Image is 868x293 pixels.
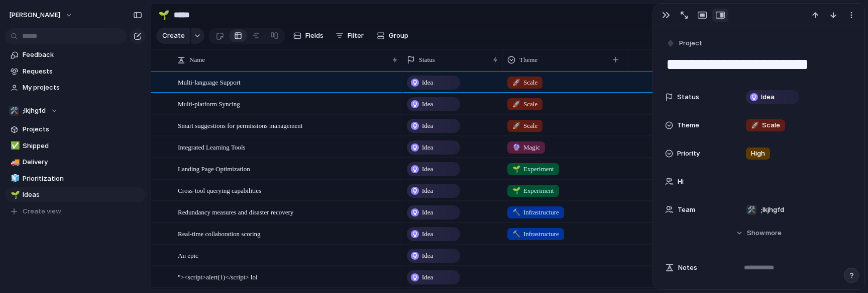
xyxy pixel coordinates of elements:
[679,38,702,48] span: Project
[178,98,240,109] span: Multi-platform Syncing
[9,174,19,184] button: 🧊
[9,190,19,200] button: 🌱
[746,205,756,215] div: 🛠️
[512,187,520,194] span: 🌱
[422,99,433,109] span: Idea
[761,205,784,215] span: ;lkjhgfd
[372,28,413,44] button: Group
[23,66,142,77] span: Requests
[5,204,146,219] button: Create view
[23,50,142,60] span: Feedback
[751,121,759,129] span: 🚀
[178,228,261,239] span: Real-time collaboration scoring
[512,186,554,196] span: Experiment
[23,206,61,216] span: Create view
[512,230,520,238] span: 🔨
[178,141,246,153] span: Integrated Learning Tools
[519,55,537,65] span: Theme
[178,206,293,217] span: Redundancy measures and disaster recovery
[11,189,18,201] div: 🌱
[664,36,705,51] button: Project
[23,106,46,116] span: ;lkjhgfd
[751,149,765,159] span: High
[5,80,146,95] a: My projects
[11,173,18,184] div: 🧊
[512,78,537,88] span: Scale
[11,140,18,152] div: ✅
[422,142,433,153] span: Idea
[158,8,169,22] div: 🌱
[11,157,18,168] div: 🚚
[766,228,782,238] span: more
[178,184,261,196] span: Cross-tool querying capabilities
[512,165,520,173] span: 🌱
[678,263,697,273] span: Notes
[512,229,559,239] span: Infrastructure
[512,207,559,217] span: Infrastructure
[751,120,780,130] span: Scale
[9,106,19,116] div: 🛠️
[422,272,433,282] span: Idea
[23,174,142,184] span: Prioritization
[23,190,142,200] span: Ideas
[677,92,699,102] span: Status
[5,47,146,62] a: Feedback
[422,78,433,88] span: Idea
[5,122,146,137] a: Projects
[512,100,520,108] span: 🚀
[162,31,185,41] span: Create
[178,163,250,174] span: Landing Page Optimization
[9,157,19,167] button: 🚚
[512,99,537,109] span: Scale
[23,157,142,167] span: Delivery
[665,224,852,242] button: Showmore
[178,249,198,261] span: An epic
[422,251,433,261] span: Idea
[305,31,323,41] span: Fields
[512,121,537,131] span: Scale
[419,55,435,65] span: Status
[422,121,433,131] span: Idea
[156,7,172,23] button: 🌱
[5,187,146,202] a: 🌱Ideas
[512,164,554,174] span: Experiment
[512,122,520,129] span: 🚀
[677,149,700,159] span: Priority
[178,76,241,88] span: Multi-language Support
[5,155,146,170] a: 🚚Delivery
[9,10,60,20] span: [PERSON_NAME]
[5,64,146,79] a: Requests
[156,28,190,44] button: Create
[422,207,433,217] span: Idea
[5,171,146,186] a: 🧊Prioritization
[678,205,695,215] span: Team
[289,28,328,44] button: Fields
[512,79,520,86] span: 🚀
[678,177,684,187] span: Hi
[348,31,364,41] span: Filter
[23,83,142,93] span: My projects
[5,103,146,118] button: 🛠️;lkjhgfd
[512,208,520,216] span: 🔨
[422,186,433,196] span: Idea
[332,28,368,44] button: Filter
[761,92,775,102] span: Idea
[23,141,142,151] span: Shipped
[422,229,433,239] span: Idea
[178,271,258,282] span: "><script>alert(1)</script> lol
[677,120,699,130] span: Theme
[512,142,540,153] span: Magic
[9,141,19,151] button: ✅
[5,138,146,154] a: ✅Shipped
[23,124,142,134] span: Projects
[422,164,433,174] span: Idea
[189,55,205,65] span: Name
[512,143,520,151] span: 🔮
[5,7,78,23] button: [PERSON_NAME]
[178,119,302,131] span: Smart suggestions for permissions management
[389,31,408,41] span: Group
